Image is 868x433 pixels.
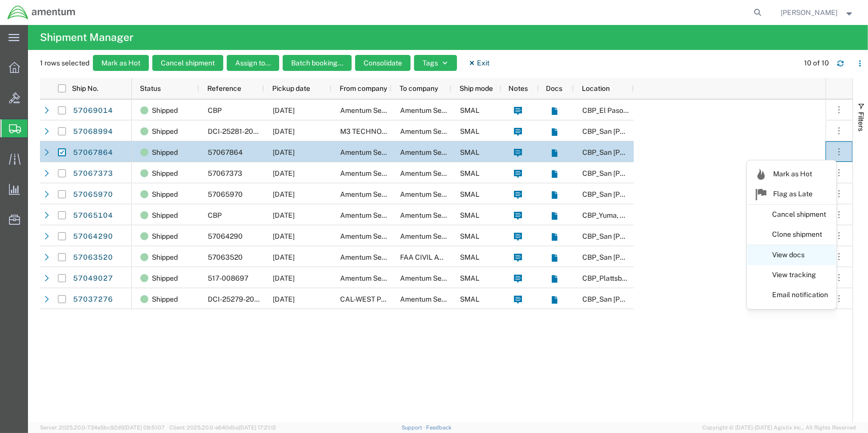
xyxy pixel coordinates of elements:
[272,84,310,92] span: Pickup date
[208,274,248,282] span: 517-008697
[747,206,836,224] a: Cancel shipment
[72,145,113,161] a: 57067864
[40,58,89,68] span: 1 rows selected
[340,190,414,198] span: Amentum Services, Inc
[747,286,836,304] a: Email notification
[7,5,76,20] img: logo
[460,232,479,240] span: SMAL
[460,127,479,135] span: SMAL
[72,250,113,266] a: 57063520
[152,247,178,268] span: Shipped
[804,58,829,68] div: 10 of 10
[582,274,711,282] span: CBP_Plattsburgh, NY_EPL
[460,211,479,219] span: SMAL
[152,289,178,310] span: Shipped
[72,229,113,245] a: 57064290
[283,55,352,71] button: Batch booking...
[208,148,243,156] span: 57067864
[460,106,479,114] span: SMAL
[582,253,745,261] span: CBP_San Angelo, TX_WSA
[340,169,414,177] span: Amentum Services, Inc
[93,55,149,71] button: Mark as Hot
[582,148,745,156] span: CBP_San Angelo, TX_WSA
[72,103,113,119] a: 57069014
[273,169,295,177] span: 10/08/2025
[207,84,241,92] span: Reference
[460,274,479,282] span: SMAL
[459,84,493,92] span: Ship mode
[152,205,178,226] span: Shipped
[40,425,165,431] span: Server: 2025.20.0-734e5bc92d9
[152,268,178,289] span: Shipped
[273,295,295,303] span: 10/06/2025
[152,142,178,163] span: Shipped
[355,55,411,71] button: Consolidate
[400,295,475,303] span: Amentum Services, Inc.
[402,425,427,431] a: Support
[400,127,475,135] span: Amentum Services, Inc.
[857,112,865,131] span: Filters
[208,253,243,261] span: 57063520
[582,190,745,198] span: CBP_San Angelo, TX_WSA
[227,55,279,71] button: Assign to...
[702,424,856,432] span: Copyright © [DATE]-[DATE] Agistix Inc., All Rights Reserved
[747,266,836,284] a: View tracking
[208,127,270,135] span: DCI-25281-201685
[208,190,243,198] span: 57065970
[582,232,745,240] span: CBP_San Angelo, TX_WSA
[273,253,295,261] span: 10/08/2025
[340,148,414,156] span: Amentum Services, Inc
[72,84,98,92] span: Ship No.
[781,6,855,18] button: [PERSON_NAME]
[460,253,479,261] span: SMAL
[340,232,414,240] span: Amentum Services, Inc
[152,226,178,247] span: Shipped
[273,106,295,114] span: 10/08/2025
[460,190,479,198] span: SMAL
[273,127,295,135] span: 10/08/2025
[747,184,836,204] a: Flag as Late
[781,7,838,18] span: Donald Frederiksen
[582,127,745,135] span: CBP_San Angelo, TX_WSA
[273,190,295,198] span: 10/08/2025
[208,295,270,303] span: DCI-25279-201562
[140,84,161,92] span: Status
[152,184,178,205] span: Shipped
[124,425,165,431] span: [DATE] 09:51:07
[208,106,222,114] span: CBP
[582,211,648,219] span: CBP_Yuma, AZ_YUM
[400,232,473,240] span: Amentum Services, Inc
[747,164,836,184] a: Mark as Hot
[152,163,178,184] span: Shipped
[340,295,428,303] span: CAL-WEST PRODUCTS INC
[208,169,242,177] span: 57067373
[400,274,473,282] span: Amentum Services, Inc
[426,425,451,431] a: Feedback
[72,292,113,308] a: 57037276
[72,124,113,140] a: 57068994
[508,84,528,92] span: Notes
[273,148,295,156] span: 10/08/2025
[340,106,415,114] span: Amentum Services, Inc.
[340,253,414,261] span: Amentum Services, Inc
[582,295,745,303] span: CBP_San Angelo, TX_WSA
[72,187,113,203] a: 57065970
[72,208,113,224] a: 57065104
[152,121,178,142] span: Shipped
[340,84,387,92] span: From company
[273,211,295,219] span: 10/08/2025
[460,55,498,71] button: Exit
[40,25,133,50] h4: Shipment Manager
[460,148,479,156] span: SMAL
[72,166,113,182] a: 57067373
[582,84,610,92] span: Location
[400,190,473,198] span: Amentum Services, Inc
[747,246,836,264] a: View docs
[340,211,414,219] span: Amentum Services, Inc
[273,274,295,282] span: 10/07/2025
[400,253,500,261] span: FAA CIVIL AVIATION REGISTRY
[340,127,400,135] span: M3 TECHNOLOGY
[208,232,243,240] span: 57064290
[414,55,457,71] button: Tags
[239,425,276,431] span: [DATE] 17:21:12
